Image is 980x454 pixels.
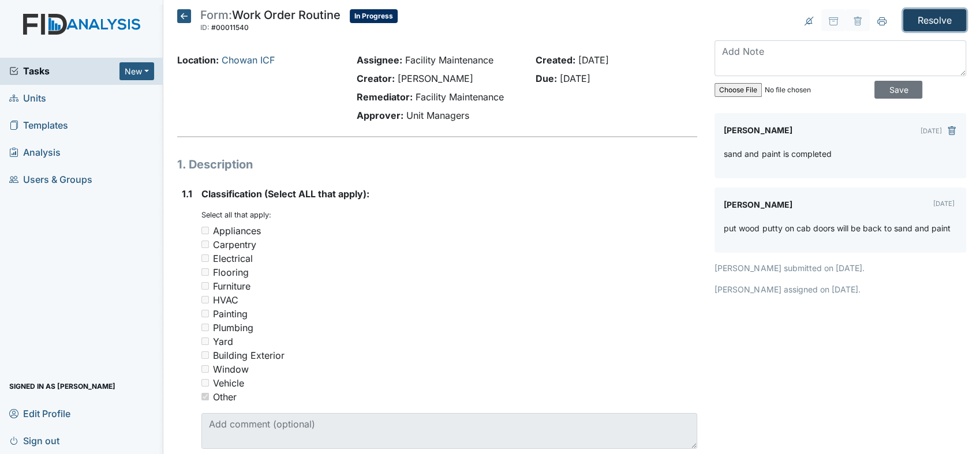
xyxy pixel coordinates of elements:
div: Vehicle [213,376,244,390]
div: Plumbing [213,321,253,335]
label: [PERSON_NAME] [724,122,792,138]
input: Window [201,365,209,373]
p: put wood putty on cab doors will be back to sand and paint [724,222,950,234]
strong: Location: [177,54,219,66]
input: Plumbing [201,324,209,331]
label: [PERSON_NAME] [724,197,792,213]
strong: Remediator: [356,91,412,103]
a: Chowan ICF [222,54,275,66]
span: [DATE] [560,73,590,84]
div: Other [213,390,237,404]
div: HVAC [213,293,238,307]
input: Vehicle [201,379,209,387]
span: Facility Maintenance [405,54,493,66]
input: HVAC [201,296,209,303]
span: Unit Managers [406,110,469,121]
span: Edit Profile [9,404,70,422]
div: Furniture [213,279,250,293]
input: Furniture [201,282,209,290]
span: [PERSON_NAME] [397,73,473,84]
strong: Due: [536,73,557,84]
div: Yard [213,335,233,348]
small: [DATE] [933,200,955,208]
span: Classification (Select ALL that apply): [201,188,369,200]
label: 1.1 [182,187,192,201]
span: Analysis [9,144,61,162]
p: [PERSON_NAME] assigned on [DATE]. [715,283,966,295]
div: Building Exterior [213,348,285,362]
strong: Creator: [356,73,394,84]
div: Appliances [213,224,261,238]
div: Window [213,362,249,376]
div: Painting [213,307,248,321]
strong: Approver: [356,110,403,121]
div: Electrical [213,252,253,265]
small: Select all that apply: [201,211,271,219]
strong: Created: [536,54,575,66]
div: Work Order Routine [200,9,341,35]
p: sand and paint is completed [724,148,831,160]
span: Templates [9,117,68,134]
input: Carpentry [201,241,209,248]
div: Flooring [213,265,249,279]
span: ID: [200,23,210,32]
input: Building Exterior [201,351,209,359]
input: Flooring [201,268,209,276]
span: Signed in as [PERSON_NAME] [9,377,115,395]
input: Electrical [201,254,209,262]
button: New [119,62,154,80]
input: Yard [201,337,209,345]
input: Save [874,81,922,99]
div: Carpentry [213,238,256,252]
span: Units [9,89,46,107]
p: [PERSON_NAME] submitted on [DATE]. [715,262,966,274]
span: [DATE] [578,54,609,66]
a: Tasks [9,64,119,78]
span: Form: [200,8,232,22]
input: Resolve [903,9,966,31]
small: [DATE] [921,127,942,135]
h1: 1. Description [177,156,697,173]
span: Users & Groups [9,171,92,189]
span: Sign out [9,432,59,449]
input: Other [201,393,209,400]
strong: Assignee: [356,54,402,66]
input: Appliances [201,227,209,234]
input: Painting [201,310,209,317]
span: Facility Maintenance [415,91,503,103]
span: #00011540 [211,23,249,32]
span: In Progress [350,9,398,23]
